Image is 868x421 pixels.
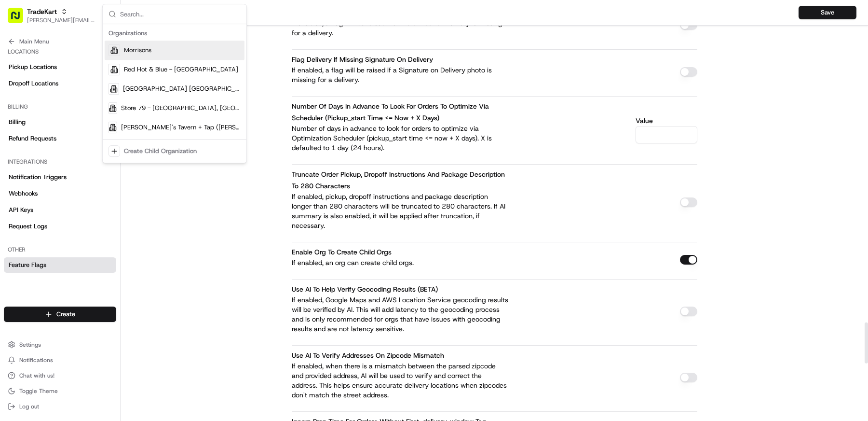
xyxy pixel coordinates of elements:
[4,257,116,273] a: Feature Flags
[9,134,56,143] span: Refund Requests
[19,38,49,45] span: Main Menu
[4,154,116,169] div: Integrations
[85,149,105,157] span: [DATE]
[292,65,509,84] p: If enabled, a flag will be raised if a Signature on Delivery photo is missing for a delivery.
[4,186,116,201] a: Webhooks
[292,124,509,153] p: Number of days in advance to look for orders to optimize via Optimization Scheduler (pickup_start...
[4,202,116,218] a: API Keys
[799,6,856,19] button: Save
[9,189,38,198] span: Webhooks
[25,62,159,72] input: Clear
[19,372,54,379] span: Chat with us!
[4,59,116,75] a: Pickup Locations
[4,242,116,257] div: Other
[103,24,246,163] div: Suggestions
[292,248,392,256] label: Enable org to create child orgs
[121,123,241,132] span: [PERSON_NAME]'s Tavern + Tap ([PERSON_NAME][GEOGRAPHIC_DATA])
[19,215,74,225] span: Knowledge Base
[4,35,116,48] button: Main Menu
[19,403,39,410] span: Log out
[4,131,116,146] a: Refund Requests
[10,125,62,133] div: Past conversations
[56,310,75,319] span: Create
[43,101,133,109] div: We're available if you need us!
[292,102,489,122] label: Number of days in advance to look for orders to optimize via scheduler (pickup_start time <= now ...
[4,338,116,351] button: Settings
[4,353,116,367] button: Notifications
[4,76,116,91] a: Dropoff Locations
[9,63,57,71] span: Pickup Locations
[4,99,116,114] div: Billing
[292,258,509,267] p: If enabled, an org can create child orgs.
[4,4,100,27] button: TradeKart[PERSON_NAME][EMAIL_ADDRESS][DOMAIN_NAME]
[292,351,444,360] label: Use AI to verify addresses on zipcode mismatch
[91,215,155,225] span: API Documentation
[292,192,509,230] p: If enabled, pickup, dropoff instructions and package description longer than 280 characters will ...
[10,166,25,182] img: Ami Wang
[20,92,38,109] img: 4037041995827_4c49e92c6e3ed2e3ec13_72.png
[132,7,799,18] h1: Feature Flags
[292,295,509,334] p: If enabled, Google Maps and AWS Location Service geocoding results will be verified by AI. This w...
[10,38,176,54] p: Welcome 👋
[164,95,176,106] button: Start new chat
[9,222,47,231] span: Request Logs
[27,16,96,24] button: [PERSON_NAME][EMAIL_ADDRESS][DOMAIN_NAME]
[149,123,176,135] button: See all
[292,170,505,190] label: Truncate order pickup, dropoff instructions and package description to 280 characters
[292,361,509,400] p: If enabled, when there is a mismatch between the parsed zipcode and provided address, AI will be ...
[4,44,116,59] div: Locations
[10,92,27,109] img: 1736555255976-a54dd68f-1ca7-489b-9aae-adbdc363a1c4
[30,175,78,183] span: [PERSON_NAME]
[4,114,116,130] a: Billing
[27,7,57,16] button: TradeKart
[123,84,241,93] span: [GEOGRAPHIC_DATA] [GEOGRAPHIC_DATA]
[30,149,78,157] span: [PERSON_NAME]
[4,169,116,185] a: Notification Triggers
[121,104,241,112] span: Store 79 - [GEOGRAPHIC_DATA], [GEOGRAPHIC_DATA] (Just Salad)
[636,117,697,124] label: Value
[19,356,53,364] span: Notifications
[124,65,238,74] span: Red Hot & Blue - [GEOGRAPHIC_DATA]
[6,211,78,229] a: 📗Knowledge Base
[292,55,433,64] label: Flag delivery if missing Signature on Delivery
[81,216,89,224] div: 💻
[124,147,197,155] div: Create Child Organization
[68,239,117,246] a: Powered byPylon
[10,216,17,224] div: 📗
[105,26,244,41] div: Organizations
[80,149,83,157] span: •
[4,400,116,413] button: Log out
[9,261,46,269] span: Feature Flags
[9,79,58,88] span: Dropoff Locations
[9,206,33,214] span: API Keys
[9,118,26,126] span: Billing
[292,285,438,294] label: Use AI to help verify geocoding results (BETA)
[10,9,29,28] img: Nash
[96,239,117,246] span: Pylon
[4,307,116,322] button: Create
[9,173,67,182] span: Notification Triggers
[4,369,116,382] button: Chat with us!
[4,219,116,234] a: Request Logs
[85,175,105,183] span: [DATE]
[292,18,509,38] p: If enabled, a flag will be raised if a Photo Proof of Delivery is missing for a delivery.
[120,4,241,24] input: Search...
[19,341,41,349] span: Settings
[43,92,158,101] div: Start new chat
[80,175,83,183] span: •
[124,46,151,55] span: Morrisons
[19,387,58,395] span: Toggle Theme
[78,211,159,229] a: 💻API Documentation
[10,140,25,155] img: Tiffany Volk
[4,384,116,398] button: Toggle Theme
